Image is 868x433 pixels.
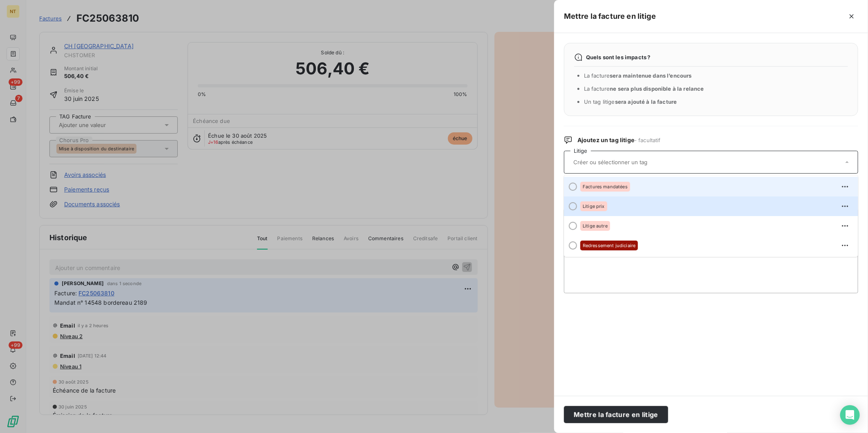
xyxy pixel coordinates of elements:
div: Open Intercom Messenger [840,405,860,425]
span: La facture [584,85,704,92]
span: sera maintenue dans l’encours [610,72,692,79]
span: Litige prix [583,204,605,209]
span: Litige autre [583,223,608,228]
span: Quels sont les impacts ? [586,54,651,60]
h5: Mettre la facture en litige [564,11,656,22]
span: - facultatif [634,137,661,143]
span: Ajoutez un tag litige [577,136,661,144]
button: Mettre la facture en litige [564,406,668,423]
span: ne sera plus disponible à la relance [610,85,704,92]
span: Factures mandatées [583,184,628,189]
span: La facture [584,72,692,79]
span: Redressement judiciaire [583,243,635,248]
input: Créer ou sélectionner un tag [573,158,691,166]
span: Un tag litige [584,98,677,105]
span: sera ajouté à la facture [615,98,677,105]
